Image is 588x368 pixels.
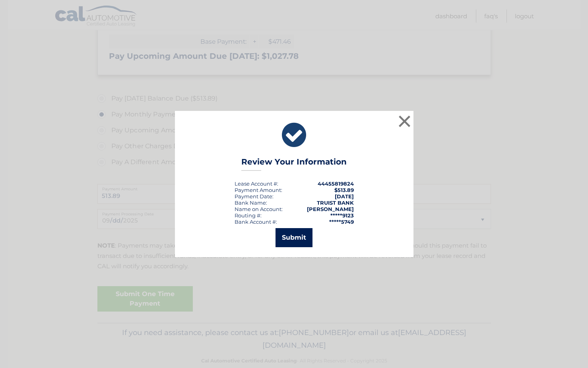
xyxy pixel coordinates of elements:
span: [DATE] [335,193,354,199]
strong: 44455819824 [318,180,354,187]
span: Payment Date [235,193,272,199]
div: Bank Name: [235,199,267,206]
div: : [235,193,274,199]
strong: TRUIST BANK [317,199,354,206]
div: Payment Amount: [235,187,282,193]
h3: Review Your Information [241,157,347,171]
div: Routing #: [235,212,262,219]
button: × [397,113,413,129]
span: $513.89 [334,187,354,193]
button: Submit [276,228,312,247]
strong: [PERSON_NAME] [307,206,354,212]
div: Name on Account: [235,206,283,212]
div: Bank Account #: [235,219,277,225]
div: Lease Account #: [235,180,278,187]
